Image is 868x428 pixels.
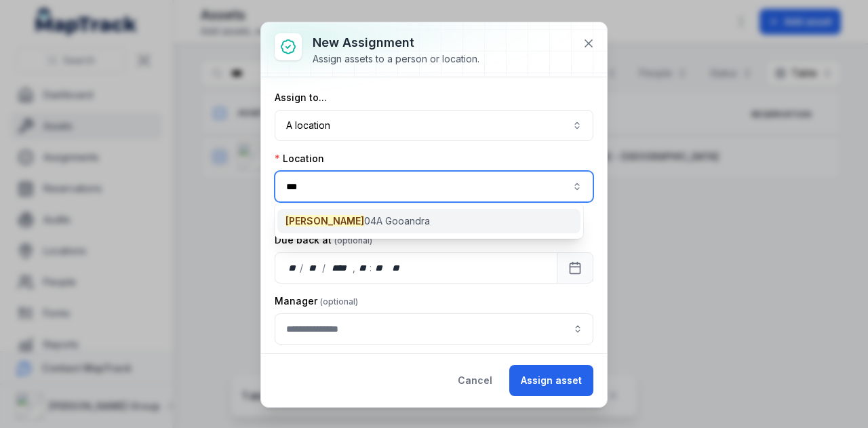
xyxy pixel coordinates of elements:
[557,252,593,284] button: Calendar
[373,261,387,275] div: minute,
[275,313,593,345] input: assignment-add:cf[907ad3fd-eed4-49d8-ad84-d22efbadc5a5]-label
[327,261,352,275] div: year,
[304,261,323,275] div: month,
[300,261,304,275] div: /
[275,91,327,104] label: Assign to...
[370,261,373,275] div: :
[389,261,404,275] div: am/pm,
[313,33,479,52] h3: New assignment
[286,261,300,275] div: day,
[275,294,358,308] label: Manager
[509,365,593,396] button: Assign asset
[285,215,364,227] span: [PERSON_NAME]
[353,261,357,275] div: ,
[275,152,324,166] label: Location
[357,261,370,275] div: hour,
[275,233,372,247] label: Due back at
[446,365,504,396] button: Cancel
[275,110,593,141] button: A location
[313,52,479,66] div: Assign assets to a person or location.
[322,261,327,275] div: /
[285,214,430,228] span: 04A Gooandra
